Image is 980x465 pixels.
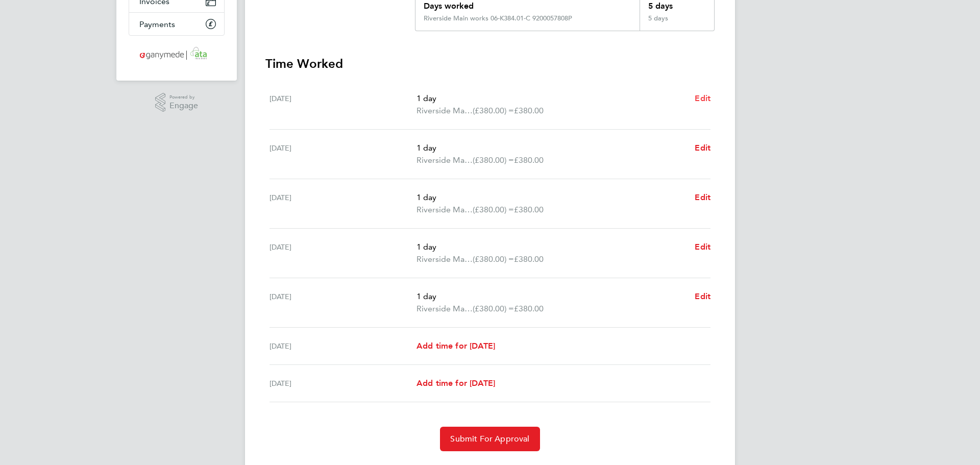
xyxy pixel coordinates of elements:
[695,93,710,103] span: Edit
[416,253,473,265] span: Riverside Main works 06-K384.01-C 9200057808P
[269,241,416,265] div: [DATE]
[695,290,710,303] a: Edit
[137,46,217,62] img: ganymedesolutions-logo-retina.png
[695,142,710,154] a: Edit
[450,434,529,444] span: Submit For Approval
[440,427,540,451] button: Submit For Approval
[695,192,710,202] span: Edit
[265,56,715,72] h3: Time Worked
[514,254,544,264] span: £380.00
[416,340,495,352] a: Add time for [DATE]
[155,93,199,112] a: Powered byEngage
[514,155,544,165] span: £380.00
[269,290,416,315] div: [DATE]
[416,377,495,389] a: Add time for [DATE]
[695,92,710,105] a: Edit
[416,105,473,117] span: Riverside Main works 06-K384.01-C 9200057808P
[514,205,544,214] span: £380.00
[269,340,416,352] div: [DATE]
[473,155,514,165] span: (£380.00) =
[424,14,572,22] div: Riverside Main works 06-K384.01-C 9200057808P
[416,290,687,303] p: 1 day
[416,142,687,154] p: 1 day
[269,377,416,389] div: [DATE]
[473,106,514,115] span: (£380.00) =
[514,106,544,115] span: £380.00
[416,154,473,166] span: Riverside Main works 06-K384.01-C 9200057808P
[129,46,225,62] a: Go to home page
[514,304,544,313] span: £380.00
[129,13,224,35] a: Payments
[640,14,714,31] div: 5 days
[269,142,416,166] div: [DATE]
[695,242,710,252] span: Edit
[416,191,687,204] p: 1 day
[473,205,514,214] span: (£380.00) =
[269,92,416,117] div: [DATE]
[695,143,710,153] span: Edit
[416,378,495,388] span: Add time for [DATE]
[416,92,687,105] p: 1 day
[416,241,687,253] p: 1 day
[695,191,710,204] a: Edit
[139,19,175,29] span: Payments
[695,241,710,253] a: Edit
[473,254,514,264] span: (£380.00) =
[416,204,473,216] span: Riverside Main works 06-K384.01-C 9200057808P
[169,102,198,110] span: Engage
[169,93,198,102] span: Powered by
[416,303,473,315] span: Riverside Main works 06-K384.01-C 9200057808P
[695,291,710,301] span: Edit
[269,191,416,216] div: [DATE]
[416,341,495,351] span: Add time for [DATE]
[473,304,514,313] span: (£380.00) =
